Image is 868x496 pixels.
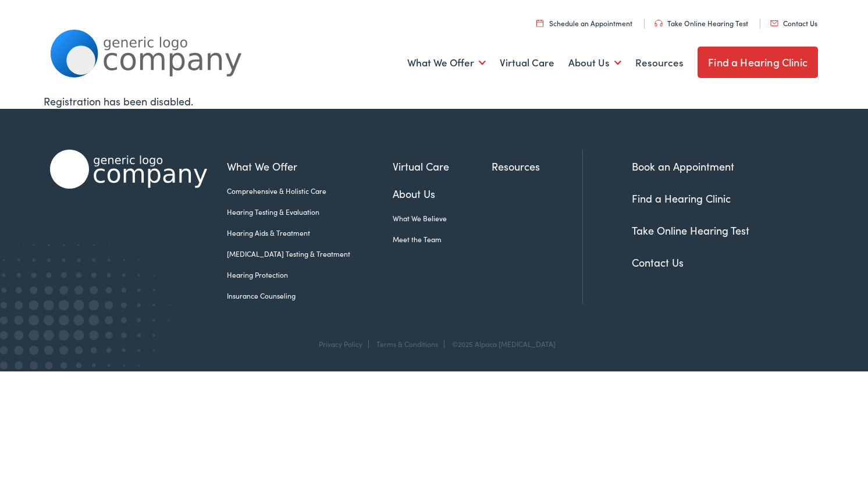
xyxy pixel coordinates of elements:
[770,18,817,28] a: Contact Us
[227,290,393,301] a: Insurance Counseling
[44,93,825,109] div: Registration has been disabled.
[632,223,749,238] a: Take Online Hearing Test
[632,191,731,206] a: Find a Hearing Clinic
[500,41,554,84] a: Virtual Care
[393,213,492,224] a: What We Believe
[770,20,778,26] img: utility icon
[227,158,393,174] a: What We Offer
[632,159,734,173] a: Book an Appointment
[654,18,748,28] a: Take Online Hearing Test
[536,19,543,27] img: utility icon
[376,339,438,349] a: Terms & Conditions
[654,20,663,27] img: utility icon
[393,234,492,245] a: Meet the Team
[635,41,684,84] a: Resources
[698,47,818,78] a: Find a Hearing Clinic
[446,340,556,348] div: ©2025 Alpaca [MEDICAL_DATA]
[227,249,393,259] a: [MEDICAL_DATA] Testing & Treatment
[227,270,393,280] a: Hearing Protection
[393,186,492,201] a: About Us
[227,207,393,217] a: Hearing Testing & Evaluation
[536,18,632,28] a: Schedule an Appointment
[227,228,393,238] a: Hearing Aids & Treatment
[393,158,492,174] a: Virtual Care
[492,158,582,174] a: Resources
[319,339,362,349] a: Privacy Policy
[407,41,486,84] a: What We Offer
[568,41,621,84] a: About Us
[50,150,207,189] img: Alpaca Audiology
[227,186,393,196] a: Comprehensive & Holistic Care
[632,255,684,270] a: Contact Us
